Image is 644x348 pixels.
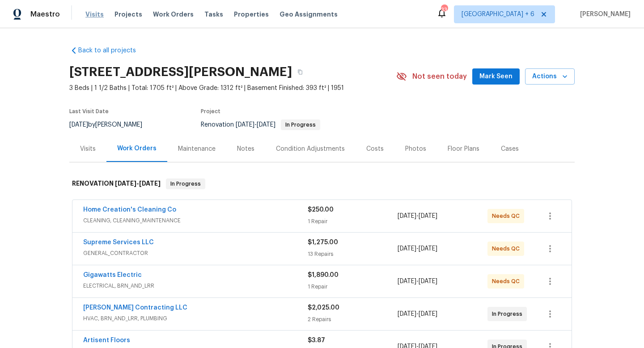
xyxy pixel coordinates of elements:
[201,122,320,128] span: Renovation
[292,64,308,80] button: Copy Address
[398,310,437,318] span: -
[201,109,220,114] span: Project
[69,119,153,130] div: by [PERSON_NAME]
[69,68,292,76] h2: [STREET_ADDRESS][PERSON_NAME]
[83,305,187,311] a: [PERSON_NAME] Contracting LLC
[69,170,575,198] div: RENOVATION [DATE]-[DATE]In Progress
[492,212,523,221] span: Needs QC
[308,282,398,291] div: 1 Repair
[398,246,416,252] span: [DATE]
[398,212,437,221] span: -
[308,337,325,344] span: $3.87
[83,216,308,225] span: CLEANING, CLEANING_MAINTENANCE
[419,213,437,219] span: [DATE]
[308,250,398,259] div: 13 Repairs
[398,278,416,284] span: [DATE]
[167,179,204,188] span: In Progress
[153,10,194,19] span: Work Orders
[576,10,631,19] span: [PERSON_NAME]
[492,310,526,318] span: In Progress
[114,10,142,19] span: Projects
[419,278,437,284] span: [DATE]
[308,217,398,226] div: 1 Repair
[398,244,437,253] span: -
[83,207,176,213] a: Home Creation's Cleaning Co
[525,68,575,85] button: Actions
[30,10,60,19] span: Maestro
[441,5,447,14] div: 33
[501,144,519,153] div: Cases
[178,144,216,153] div: Maintenance
[85,10,104,19] span: Visits
[115,180,136,187] span: [DATE]
[204,11,223,17] span: Tasks
[405,144,426,153] div: Photos
[69,84,396,93] span: 3 Beds | 1 1/2 Baths | Total: 1705 ft² | Above Grade: 1312 ft² | Basement Finished: 393 ft² | 1951
[69,109,109,114] span: Last Visit Date
[83,314,308,323] span: HVAC, BRN_AND_LRR, PLUMBING
[276,144,345,153] div: Condition Adjustments
[234,10,269,19] span: Properties
[448,144,479,153] div: Floor Plans
[72,178,161,189] h6: RENOVATION
[237,144,254,153] div: Notes
[282,122,319,127] span: In Progress
[83,337,130,344] a: Artisent Floors
[83,272,142,278] a: Gigawatts Electric
[117,144,157,153] div: Work Orders
[462,10,534,19] span: [GEOGRAPHIC_DATA] + 6
[398,277,437,286] span: -
[398,311,416,317] span: [DATE]
[472,68,520,85] button: Mark Seen
[308,239,338,246] span: $1,275.00
[83,239,154,246] a: Supreme Services LLC
[412,72,467,81] span: Not seen today
[419,246,437,252] span: [DATE]
[257,122,275,128] span: [DATE]
[492,277,523,286] span: Needs QC
[236,122,275,128] span: -
[83,281,308,290] span: ELECTRICAL, BRN_AND_LRR
[398,213,416,219] span: [DATE]
[419,311,437,317] span: [DATE]
[115,180,161,187] span: -
[308,305,339,311] span: $2,025.00
[236,122,254,128] span: [DATE]
[80,144,96,153] div: Visits
[479,71,513,82] span: Mark Seen
[532,71,568,82] span: Actions
[366,144,384,153] div: Costs
[308,272,339,278] span: $1,890.00
[308,315,398,324] div: 2 Repairs
[280,10,338,19] span: Geo Assignments
[308,207,334,213] span: $250.00
[139,180,161,187] span: [DATE]
[69,46,155,55] a: Back to all projects
[83,249,308,258] span: GENERAL_CONTRACTOR
[69,122,88,128] span: [DATE]
[492,244,523,253] span: Needs QC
